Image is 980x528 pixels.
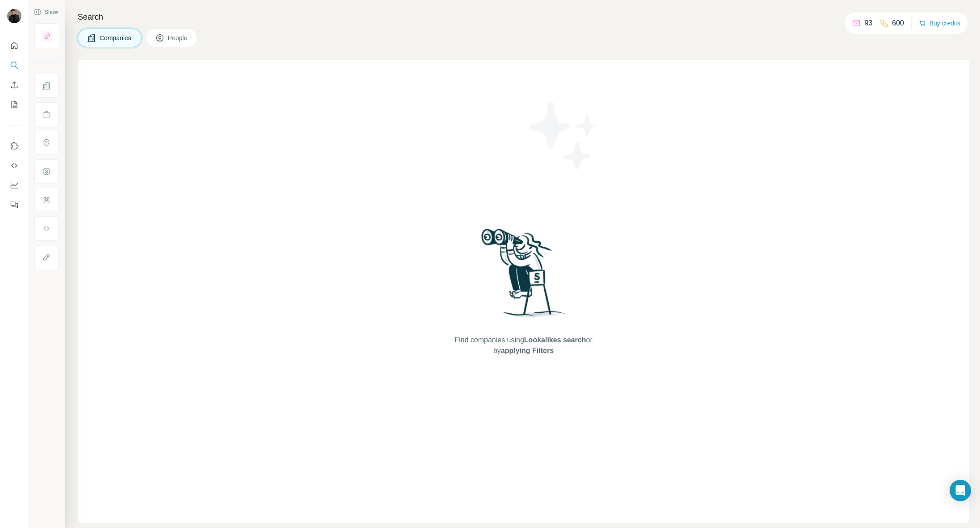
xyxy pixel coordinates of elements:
span: applying Filters [501,347,554,354]
p: 93 [864,18,872,29]
button: Buy credits [919,17,960,29]
div: Open Intercom Messenger [950,480,971,501]
h4: Search [78,11,969,23]
button: Quick start [7,37,21,54]
button: Dashboard [7,177,21,193]
img: Surfe Illustration - Stars [524,96,604,176]
button: Feedback [7,197,21,213]
span: Companies [100,33,132,42]
span: People [168,33,188,42]
span: Lookalikes search [524,336,586,344]
button: Enrich CSV [7,77,21,93]
p: 600 [892,18,904,29]
span: Find companies using or by [452,335,595,356]
button: Show [28,5,64,19]
button: Use Surfe on LinkedIn [7,138,21,154]
button: Search [7,57,21,73]
img: Surfe Illustration - Woman searching with binoculars [477,226,570,326]
button: My lists [7,96,21,112]
button: Use Surfe API [7,158,21,174]
img: Avatar [7,9,21,23]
